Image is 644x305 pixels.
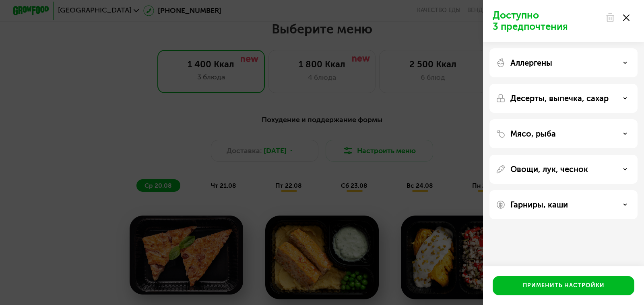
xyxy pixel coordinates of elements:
p: Овощи, лук, чеснок [510,164,588,174]
p: Десерты, выпечка, сахар [510,93,609,103]
p: Аллергены [510,58,552,68]
p: Мясо, рыба [510,129,556,139]
button: Применить настройки [493,276,634,295]
p: Гарниры, каши [510,200,568,210]
p: Доступно 3 предпочтения [493,10,601,32]
div: Применить настройки [523,282,605,290]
